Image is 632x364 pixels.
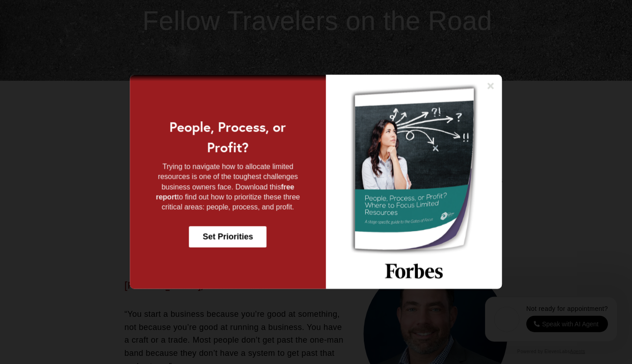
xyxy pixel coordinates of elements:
h2: People, Process, or Profit? [148,116,308,157]
span: Trying to navigate how to allocate limited resources is one of the toughest challenges business o... [158,162,298,191]
span: to find out how to prioritize these three critical areas: people, process, and profit. [162,193,300,211]
a: Set Priorities [189,226,267,248]
img: GOF LeadGen Popup [326,75,502,289]
strong: free report [156,183,294,201]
